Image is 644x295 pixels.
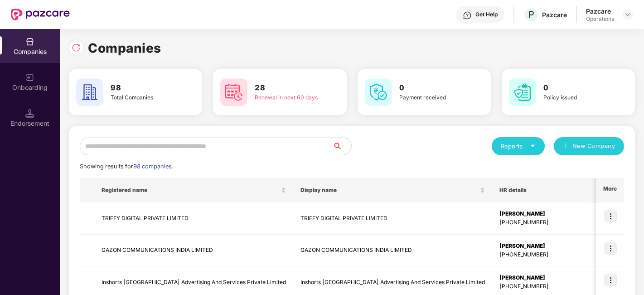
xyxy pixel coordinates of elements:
h3: 0 [543,82,610,94]
span: New Company [572,142,615,151]
h3: 0 [399,82,465,94]
div: Renewal in next 60 days [255,93,321,102]
div: [PERSON_NAME] [499,242,622,251]
span: plus [563,143,569,150]
th: Registered name [94,178,293,202]
h3: 28 [255,82,321,94]
h1: Companies [88,38,161,58]
div: [PHONE_NUMBER] [499,251,622,259]
td: TRIFFY DIGITAL PRIVATE LIMITED [293,202,492,235]
h3: 98 [111,82,177,94]
span: P [528,9,534,20]
div: Operations [586,15,614,23]
img: svg+xml;base64,PHN2ZyBpZD0iUmVsb2FkLTMyeDMyIiB4bWxucz0iaHR0cDovL3d3dy53My5vcmcvMjAwMC9zdmciIHdpZH... [72,43,81,52]
div: Get Help [475,11,498,18]
img: icon [604,274,617,286]
div: Policy issued [543,93,610,102]
img: svg+xml;base64,PHN2ZyB3aWR0aD0iMTQuNSIgaGVpZ2h0PSIxNC41IiB2aWV3Qm94PSIwIDAgMTYgMTYiIGZpbGw9Im5vbm... [25,109,34,118]
span: caret-down [530,143,536,149]
button: search [333,137,352,155]
img: svg+xml;base64,PHN2ZyBpZD0iSGVscC0zMngzMiIgeG1sbnM9Imh0dHA6Ly93d3cudzMub3JnLzIwMDAvc3ZnIiB3aWR0aD... [463,11,472,20]
div: Total Companies [111,93,177,102]
td: GAZON COMMUNICATIONS INDIA LIMITED [94,235,293,267]
span: Showing results for [80,163,173,170]
span: Display name [300,187,478,194]
img: icon [604,210,617,222]
img: svg+xml;base64,PHN2ZyB4bWxucz0iaHR0cDovL3d3dy53My5vcmcvMjAwMC9zdmciIHdpZHRoPSI2MCIgaGVpZ2h0PSI2MC... [509,79,536,106]
img: svg+xml;base64,PHN2ZyB4bWxucz0iaHR0cDovL3d3dy53My5vcmcvMjAwMC9zdmciIHdpZHRoPSI2MCIgaGVpZ2h0PSI2MC... [365,79,392,106]
img: svg+xml;base64,PHN2ZyB4bWxucz0iaHR0cDovL3d3dy53My5vcmcvMjAwMC9zdmciIHdpZHRoPSI2MCIgaGVpZ2h0PSI2MC... [76,79,103,106]
div: Pazcare [542,10,567,19]
td: TRIFFY DIGITAL PRIVATE LIMITED [94,202,293,235]
div: Reports [501,142,536,151]
img: svg+xml;base64,PHN2ZyBpZD0iRHJvcGRvd24tMzJ4MzIiIHhtbG5zPSJodHRwOi8vd3d3LnczLm9yZy8yMDAwL3N2ZyIgd2... [624,11,631,18]
th: Display name [293,178,492,202]
img: icon [604,242,617,255]
span: Registered name [102,187,279,194]
div: Payment received [399,93,465,102]
span: search [333,143,351,150]
div: [PERSON_NAME] [499,210,622,218]
div: [PERSON_NAME] [499,274,622,282]
img: New Pazcare Logo [11,9,70,20]
th: HR details [492,178,629,202]
img: svg+xml;base64,PHN2ZyBpZD0iQ29tcGFuaWVzIiB4bWxucz0iaHR0cDovL3d3dy53My5vcmcvMjAwMC9zdmciIHdpZHRoPS... [25,37,34,46]
div: [PHONE_NUMBER] [499,282,622,291]
img: svg+xml;base64,PHN2ZyB4bWxucz0iaHR0cDovL3d3dy53My5vcmcvMjAwMC9zdmciIHdpZHRoPSI2MCIgaGVpZ2h0PSI2MC... [220,79,247,106]
td: GAZON COMMUNICATIONS INDIA LIMITED [293,235,492,267]
img: svg+xml;base64,PHN2ZyB3aWR0aD0iMjAiIGhlaWdodD0iMjAiIHZpZXdCb3g9IjAgMCAyMCAyMCIgZmlsbD0ibm9uZSIgeG... [25,73,34,82]
button: plusNew Company [554,137,624,155]
th: More [596,178,624,202]
span: 98 companies. [133,163,173,170]
div: [PHONE_NUMBER] [499,218,622,227]
div: Pazcare [586,7,614,15]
